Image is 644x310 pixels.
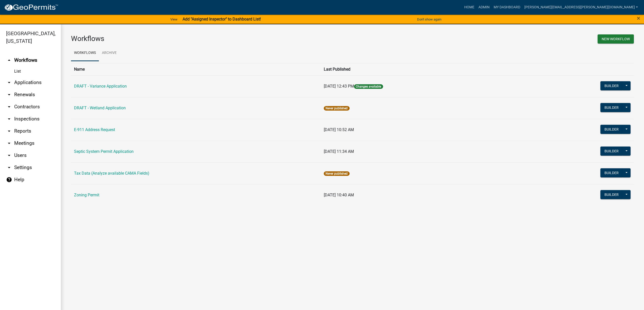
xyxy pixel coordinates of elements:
[324,171,349,176] span: Never published
[324,127,354,132] span: [DATE] 10:52 AM
[183,17,261,22] strong: Add "Assigned Inspector" to Dashboard List!
[6,79,12,86] i: arrow_drop_down
[71,45,99,61] a: Workflows
[522,3,640,12] a: [PERSON_NAME][EMAIL_ADDRESS][PERSON_NAME][DOMAIN_NAME]
[462,3,476,12] a: Home
[600,147,623,156] button: Builder
[321,63,521,75] th: Last Published
[71,34,349,43] h3: Workflows
[598,34,634,44] button: New Workflow
[6,92,12,98] i: arrow_drop_down
[637,15,640,21] button: Close
[600,81,623,90] button: Builder
[476,3,492,12] a: Admin
[6,140,12,146] i: arrow_drop_down
[600,103,623,112] button: Builder
[74,149,134,154] a: Septic System Permit Application
[324,84,354,89] span: [DATE] 12:43 PM
[168,15,180,24] a: View
[74,84,127,89] a: DRAFT - Variance Application
[354,84,383,89] span: Changes available
[324,149,354,154] span: [DATE] 11:34 AM
[600,125,623,134] button: Builder
[6,116,12,122] i: arrow_drop_down
[600,168,623,177] button: Builder
[6,164,12,171] i: arrow_drop_down
[99,45,120,61] a: Archive
[637,15,640,22] span: ×
[415,15,443,24] button: Don't show again
[324,106,349,111] span: Never published
[74,106,126,110] a: DRAFT - Wetland Application
[6,57,12,63] i: arrow_drop_up
[71,63,321,75] th: Name
[74,193,99,197] a: Zoning Permit
[74,127,115,132] a: E-911 Address Request
[74,171,149,176] a: Tax Data (Analyze available CAMA Fields)
[6,152,12,158] i: arrow_drop_down
[600,190,623,199] button: Builder
[6,104,12,110] i: arrow_drop_down
[6,177,12,183] i: help
[6,128,12,134] i: arrow_drop_down
[324,193,354,197] span: [DATE] 10:40 AM
[492,3,522,12] a: My Dashboard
